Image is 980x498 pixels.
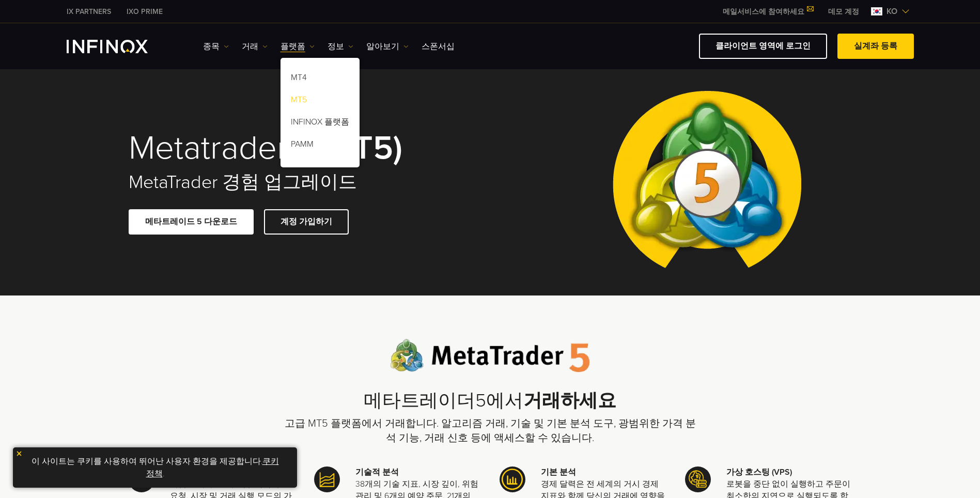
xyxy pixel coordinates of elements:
[328,40,353,53] a: 정보
[355,467,399,477] strong: 기술적 분석
[129,209,254,235] a: 메타트레이드 5 다운로드
[837,34,914,59] a: 실계좌 등록
[715,7,820,16] a: 메일서비스에 참여하세요
[129,171,476,194] h2: MetaTrader 경험 업그레이드
[314,466,340,492] img: Meta Trader 5 icon
[264,209,349,235] a: 계정 가입하기
[541,467,576,477] strong: 기본 분석
[281,90,360,113] a: MT5
[366,40,409,53] a: 알아보기
[59,6,119,17] a: INFINOX
[500,466,525,492] img: Meta Trader 5 icon
[15,450,23,457] img: yellow close icon
[523,390,616,412] strong: 거래하세요
[390,339,590,372] img: Meta Trader 5 logo
[699,34,827,59] a: 클라이언트 영역에 로그인
[284,416,697,445] p: 고급 MT5 플랫폼에서 거래합니다. 알고리즘 거래, 기술 및 기본 분석 도구, 광범위한 가격 분석 기능, 거래 신호 등에 액세스할 수 있습니다.
[203,40,229,53] a: 종목
[820,6,867,17] a: INFINOX MENU
[242,40,268,53] a: 거래
[67,40,172,53] a: INFINOX Logo
[882,5,901,18] span: ko
[119,6,170,17] a: INFINOX
[281,40,315,53] a: 플랫폼
[685,466,711,492] img: Meta Trader 5 icon
[726,467,792,477] strong: 가상 호스팅 (VPS)
[281,68,360,90] a: MT4
[604,69,810,295] img: Meta Trader 5
[129,131,476,166] h1: Metatrader 5
[281,113,360,135] a: INFINOX 플랫폼
[18,453,292,483] p: 이 사이트는 쿠키를 사용하여 뛰어난 사용자 환경을 제공합니다. .
[281,135,360,157] a: PAMM
[422,40,455,53] a: 스폰서십
[284,390,697,412] h2: 메타트레이더5에서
